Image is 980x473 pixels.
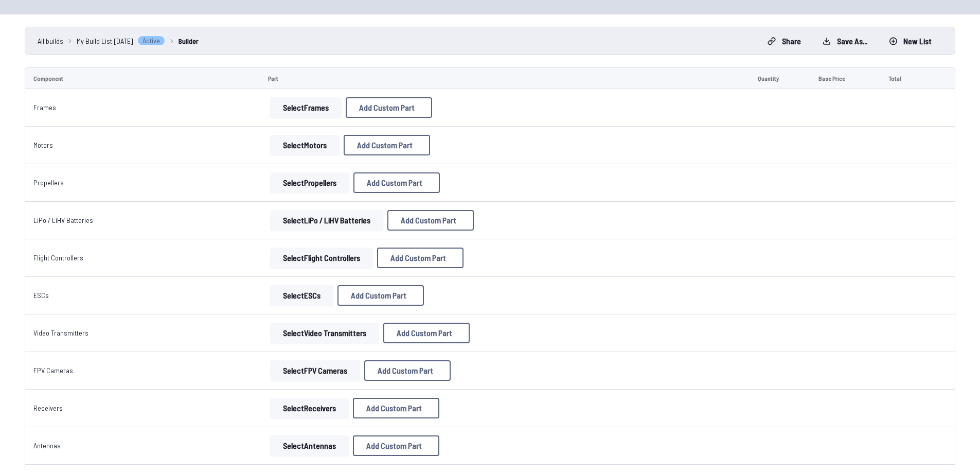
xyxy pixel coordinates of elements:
td: Base Price [810,67,880,89]
td: Part [260,67,750,89]
a: Frames [33,103,56,112]
button: SelectFPV Cameras [270,360,360,381]
button: Add Custom Part [377,248,464,268]
span: Add Custom Part [401,216,456,224]
button: Add Custom Part [344,135,430,155]
a: Antennas [33,441,61,450]
span: Add Custom Part [366,442,422,450]
a: SelectLiPo / LiHV Batteries [268,210,385,231]
button: SelectLiPo / LiHV Batteries [270,210,383,231]
a: SelectAntennas [268,435,351,456]
a: ESCs [33,291,49,300]
span: Add Custom Part [351,291,406,300]
button: Add Custom Part [353,172,440,193]
button: Add Custom Part [387,210,474,231]
button: Add Custom Part [383,323,470,343]
span: Add Custom Part [359,103,415,112]
button: Save as... [814,33,876,49]
td: Component [25,67,260,89]
button: Add Custom Part [337,285,424,306]
span: Add Custom Part [366,404,422,412]
a: Builder [179,36,199,46]
span: Active [137,36,165,46]
a: SelectMotors [268,135,342,155]
a: SelectFPV Cameras [268,360,362,381]
span: My Build List [DATE] [77,36,133,46]
a: SelectFrames [268,97,344,118]
button: SelectFlight Controllers [270,248,373,268]
button: Add Custom Part [353,435,439,456]
button: Add Custom Part [364,360,451,381]
a: All builds [38,36,63,46]
a: FPV Cameras [33,366,73,375]
a: Video Transmitters [33,328,88,337]
td: Total [880,67,928,89]
a: SelectPropellers [268,172,351,193]
a: My Build List [DATE]Active [77,36,165,46]
button: SelectAntennas [270,435,349,456]
button: Share [759,33,810,49]
a: SelectVideo Transmitters [268,323,381,343]
a: Receivers [33,404,63,412]
a: Motors [33,141,53,149]
button: Add Custom Part [353,398,439,418]
button: SelectFrames [270,97,342,118]
td: Quantity [750,67,810,89]
span: Add Custom Part [378,366,433,375]
span: Add Custom Part [397,329,452,337]
span: Add Custom Part [367,179,422,187]
button: Add Custom Part [346,97,432,118]
span: Add Custom Part [357,141,413,149]
span: Add Custom Part [390,254,446,262]
a: Flight Controllers [33,253,83,262]
button: SelectReceivers [270,398,349,418]
a: SelectReceivers [268,398,351,418]
a: SelectESCs [268,285,335,306]
a: LiPo / LiHV Batteries [33,216,93,224]
button: SelectPropellers [270,172,349,193]
button: SelectESCs [270,285,333,306]
a: Propellers [33,178,64,187]
a: SelectFlight Controllers [268,248,375,268]
button: New List [880,33,940,49]
button: SelectMotors [270,135,340,155]
button: SelectVideo Transmitters [270,323,379,343]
